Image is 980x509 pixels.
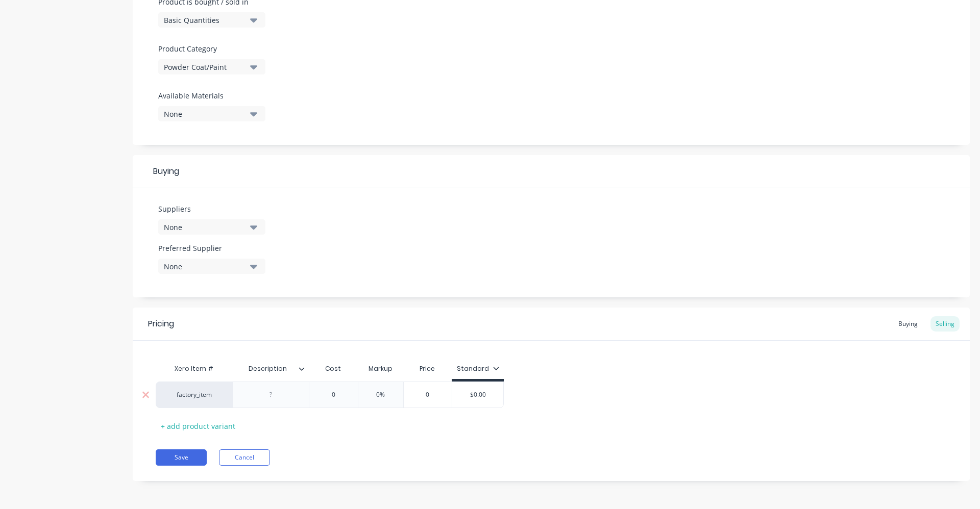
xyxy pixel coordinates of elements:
[402,382,453,408] div: 0
[156,381,504,408] div: factory_item00%0$0.00
[164,15,246,26] div: Basic Quantities
[148,318,174,330] div: Pricing
[158,90,265,101] label: Available Materials
[164,261,246,272] div: None
[158,43,260,54] label: Product Category
[158,259,265,274] button: None
[232,359,309,379] div: Description
[930,316,960,332] div: Selling
[158,243,265,253] label: Preferred Supplier
[166,390,222,399] div: factory_item
[156,359,232,379] div: Xero Item #
[457,364,499,373] div: Standard
[893,316,923,332] div: Buying
[158,12,265,28] button: Basic Quantities
[158,219,265,235] button: None
[164,62,246,72] div: Powder Coat/Paint
[403,359,452,379] div: Price
[156,449,207,466] button: Save
[309,359,358,379] div: Cost
[164,109,246,119] div: None
[164,222,246,233] div: None
[158,106,265,121] button: None
[308,382,359,408] div: 0
[156,418,240,434] div: + add product variant
[158,59,265,74] button: Powder Coat/Paint
[358,359,403,379] div: Markup
[133,155,970,188] div: Buying
[158,203,265,214] label: Suppliers
[355,382,406,408] div: 0%
[452,382,503,408] div: $0.00
[232,356,303,381] div: Description
[219,449,270,466] button: Cancel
